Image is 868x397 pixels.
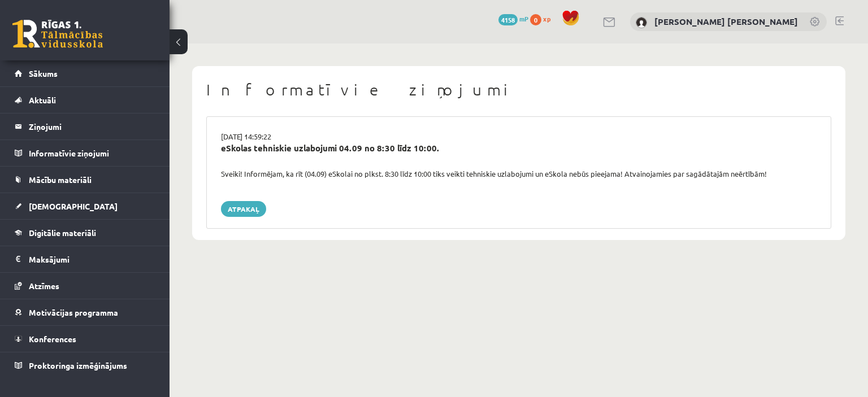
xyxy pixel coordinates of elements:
[15,140,155,166] a: Informatīvie ziņojumi
[29,360,127,370] span: Proktoringa izmēģinājums
[29,140,155,166] legend: Informatīvie ziņojumi
[15,87,155,113] a: Aktuāli
[29,201,118,211] span: [DEMOGRAPHIC_DATA]
[29,246,155,272] legend: Maksājumi
[530,14,556,23] a: 0 xp
[15,246,155,272] a: Maksājumi
[206,80,831,99] h1: Informatīvie ziņojumi
[654,16,798,27] a: [PERSON_NAME] [PERSON_NAME]
[15,352,155,378] a: Proktoringa izmēģinājums
[15,220,155,246] a: Digitālie materiāli
[15,326,155,352] a: Konferences
[15,299,155,325] a: Motivācijas programma
[15,60,155,86] a: Sākums
[221,201,266,217] a: Atpakaļ
[29,334,76,344] span: Konferences
[15,167,155,193] a: Mācību materiāli
[543,14,550,23] span: xp
[498,14,518,25] span: 4158
[29,68,58,78] span: Sākums
[12,20,103,48] a: Rīgas 1. Tālmācības vidusskola
[221,142,817,155] div: eSkolas tehniskie uzlabojumi 04.09 no 8:30 līdz 10:00.
[29,307,118,317] span: Motivācijas programma
[15,114,155,139] a: Ziņojumi
[519,14,528,23] span: mP
[29,95,56,105] span: Aktuāli
[212,131,825,142] div: [DATE] 14:59:22
[530,14,541,25] span: 0
[15,193,155,219] a: [DEMOGRAPHIC_DATA]
[636,17,647,28] img: Emīlija Krista Bērziņa
[29,114,155,139] legend: Ziņojumi
[15,273,155,299] a: Atzīmes
[498,14,528,23] a: 4158 mP
[29,174,92,185] span: Mācību materiāli
[212,168,825,180] div: Sveiki! Informējam, ka rīt (04.09) eSkolai no plkst. 8:30 līdz 10:00 tiks veikti tehniskie uzlabo...
[29,228,96,238] span: Digitālie materiāli
[29,281,59,291] span: Atzīmes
